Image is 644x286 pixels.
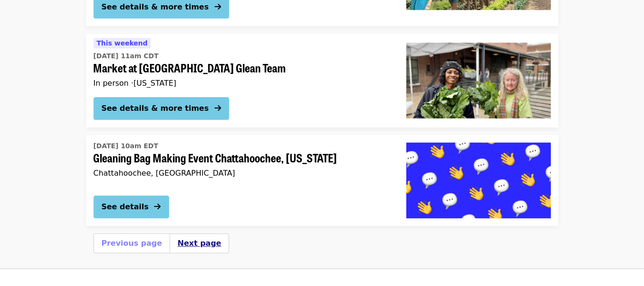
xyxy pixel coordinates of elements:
i: arrow-right icon [155,202,161,211]
div: See details & more times [102,103,209,114]
button: See details & more times [94,97,229,120]
span: This weekend [97,39,148,47]
time: [DATE] 10am EDT [94,141,158,151]
img: Market at Pepper Place Glean Team organized by Society of St. Andrew [406,43,551,118]
div: See details [102,201,149,213]
div: See details & more times [102,1,209,13]
img: Gleaning Bag Making Event Chattahoochee, Florida organized by Society of St. Andrew [406,143,551,218]
a: Next page [178,239,221,248]
button: Previous page [102,238,162,249]
a: See details for "Market at Pepper Place Glean Team" [86,34,558,127]
i: arrow-right icon [215,2,221,11]
span: In person · [US_STATE] [94,79,177,88]
time: [DATE] 11am CDT [94,51,159,61]
a: See details for "Gleaning Bag Making Event Chattahoochee, Florida" [86,135,558,226]
span: Market at [GEOGRAPHIC_DATA] Glean Team [94,61,391,75]
button: See details [94,196,169,218]
span: Gleaning Bag Making Event Chattahoochee, [US_STATE] [94,151,391,165]
button: Next page [178,238,221,249]
div: Chattahoochee, [GEOGRAPHIC_DATA] [94,169,391,178]
i: arrow-right icon [215,104,221,113]
a: Previous page [102,239,162,248]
